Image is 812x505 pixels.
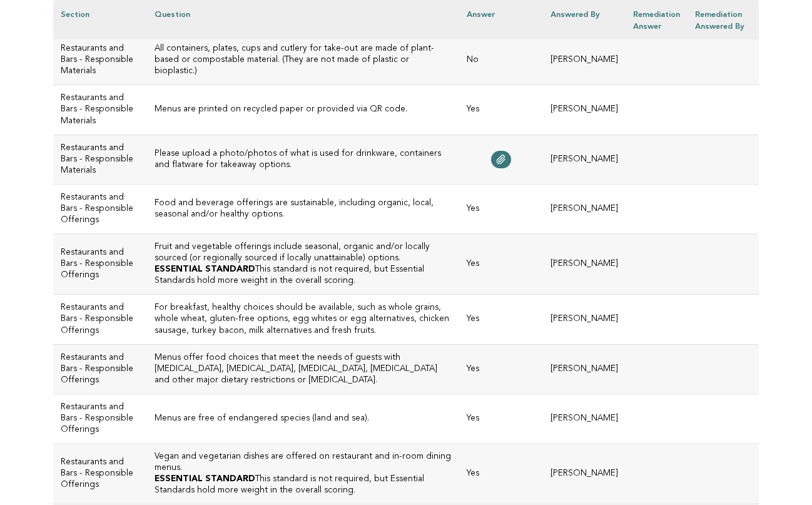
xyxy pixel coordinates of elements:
[155,475,255,483] strong: ESSENTIAL STANDARD
[155,264,452,287] p: This standard is not required, but Essential Standards hold more weight in the overall scoring.
[459,184,543,233] td: Yes
[155,242,452,264] h3: Fruit and vegetable offerings include seasonal, organic and/or locally sourced (or regionally sou...
[155,43,452,77] h3: All containers, plates, cups and cutlery for take-out are made of plant-based or compostable mate...
[543,36,626,85] td: [PERSON_NAME]
[53,394,147,443] td: Restaurants and Bars - Responsible Offerings
[543,234,626,295] td: [PERSON_NAME]
[543,394,626,443] td: [PERSON_NAME]
[53,85,147,135] td: Restaurants and Bars - Responsible Materials
[53,234,147,295] td: Restaurants and Bars - Responsible Offerings
[459,295,543,344] td: Yes
[155,302,452,336] h3: For breakfast, healthy choices should be available, such as whole grains, whole wheat, gluten-fre...
[53,36,147,85] td: Restaurants and Bars - Responsible Materials
[459,234,543,295] td: Yes
[459,444,543,504] td: Yes
[155,265,255,273] strong: ESSENTIAL STANDARD
[155,148,452,171] h3: Please upload a photo/photos of what is used for drinkware, containers and flatware for takeaway ...
[543,184,626,233] td: [PERSON_NAME]
[53,295,147,344] td: Restaurants and Bars - Responsible Offerings
[543,344,626,394] td: [PERSON_NAME]
[459,36,543,85] td: No
[543,85,626,135] td: [PERSON_NAME]
[459,344,543,394] td: Yes
[155,474,452,496] p: This standard is not required, but Essential Standards hold more weight in the overall scoring.
[155,198,452,220] h3: Food and beverage offerings are sustainable, including organic, local, seasonal and/or healthy op...
[155,104,452,115] h3: Menus are printed on recycled paper or provided via QR code.
[543,444,626,504] td: [PERSON_NAME]
[53,344,147,394] td: Restaurants and Bars - Responsible Offerings
[155,413,452,424] h3: Menus are free of endangered species (land and sea).
[155,352,452,386] h3: Menus offer food choices that meet the needs of guests with [MEDICAL_DATA], [MEDICAL_DATA], [MEDI...
[459,85,543,135] td: Yes
[53,444,147,504] td: Restaurants and Bars - Responsible Offerings
[543,295,626,344] td: [PERSON_NAME]
[53,184,147,233] td: Restaurants and Bars - Responsible Offerings
[155,451,452,474] h3: Vegan and vegetarian dishes are offered on restaurant and in-room dining menus.
[53,135,147,184] td: Restaurants and Bars - Responsible Materials
[543,135,626,184] td: [PERSON_NAME]
[459,394,543,443] td: Yes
